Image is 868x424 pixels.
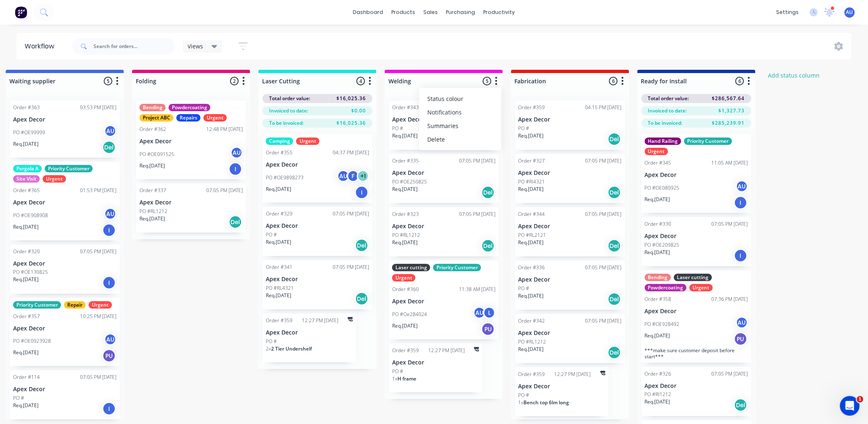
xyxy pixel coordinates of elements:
[585,264,622,271] div: 07:05 PM [DATE]
[355,239,368,252] div: Del
[43,175,66,183] div: Urgent
[846,9,853,16] span: AU
[515,207,625,257] div: Order #34407:05 PM [DATE]Apex DecorPO #RL2121Req.[DATE]Del
[515,101,625,150] div: Order #35904:15 PM [DATE]Apex DecorPO #Req.[DATE]Del
[645,184,680,192] p: PO #OE080925
[176,114,201,121] div: Repairs
[585,211,622,218] div: 07:05 PM [DATE]
[13,248,40,255] div: Order #320
[645,347,748,360] p: ***make sure customer deposit before start***
[25,41,58,51] div: Workflow
[392,359,479,366] p: Apex Decor
[13,325,116,332] p: Apex Decor
[392,157,419,165] div: Order #335
[519,383,605,390] p: Apex Decor
[392,264,430,271] div: Laser cutting
[712,95,745,102] span: $286,567.64
[263,207,372,256] div: Order #32907:05 PM [DATE]Apex DecorPO #Req.[DATE]Del
[13,199,116,206] p: Apex Decor
[642,367,752,416] div: Order #32607:05 PM [DATE]Apex DecorPO #Rl1212Req.[DATE]Del
[139,114,174,121] div: Project ABC
[420,6,442,18] div: sales
[519,231,546,239] p: PO #RL2121
[188,42,203,50] span: Views
[483,307,496,319] div: L
[392,104,419,111] div: Order #343
[519,338,546,346] p: PO #RL1212
[519,178,545,186] p: PO #Rl4321
[392,231,420,239] p: PO #RL1212
[139,138,243,145] p: Apex Decor
[103,276,116,289] div: I
[266,317,292,324] div: Order #359
[355,292,368,305] div: Del
[104,333,116,346] div: AU
[645,220,672,228] div: Order #330
[734,332,747,346] div: PU
[392,347,419,354] div: Order #359
[645,332,670,339] p: Req. [DATE]
[515,367,609,416] div: Order #35912:27 PM [DATE]Apex DecorPO #1xBench top 6lm long
[585,317,622,325] div: 07:05 PM [DATE]
[337,170,349,182] div: AU
[80,374,116,381] div: 07:05 PM [DATE]
[608,186,621,199] div: Del
[13,187,40,194] div: Order #365
[266,222,369,229] p: Apex Decor
[13,165,42,172] div: Pergola A
[734,399,747,412] div: Del
[139,126,166,133] div: Order #362
[302,317,338,324] div: 12:27 PM [DATE]
[519,346,544,353] p: Req. [DATE]
[266,284,294,292] p: PO #RL4321
[136,101,246,179] div: BendingPowdercoatingProject ABCRepairsUrgentOrder #36212:48 PM [DATE]Apex DecorPO #OE091525AUReq....
[80,104,116,111] div: 03:53 PM [DATE]
[519,239,544,246] p: Req. [DATE]
[271,345,312,352] span: 2 Tier Undershelf
[266,264,292,271] div: Order #341
[515,154,625,203] div: Order #32707:05 PM [DATE]Apex DecorPO #Rl4321Req.[DATE]Del
[104,208,116,220] div: AU
[351,107,366,115] span: $0.00
[608,239,621,252] div: Del
[419,119,501,133] button: Summaries
[13,301,61,309] div: Priority Customer
[736,180,748,193] div: AU
[392,170,496,176] p: Apex Decor
[389,154,499,203] div: Order #33507:05 PM [DATE]Apex DecorPO #OE250825Req.[DATE]Del
[389,261,499,339] div: Laser cuttingPriority CustomerUrgentOrder #36011:38 AM [DATE]Apex DecorPO #Oe284024AULReq.[DATE]PU
[266,238,291,246] p: Req. [DATE]
[857,396,863,403] span: 1
[13,116,116,123] p: Apex Decor
[392,368,403,375] p: PO #
[645,383,748,390] p: Apex Decor
[347,170,359,182] div: F
[13,268,48,276] p: PO #OE130825
[13,349,39,356] p: Req. [DATE]
[482,186,495,199] div: Del
[104,125,116,137] div: AU
[648,119,683,127] span: To be invoiced:
[734,196,747,209] div: I
[13,394,24,402] p: PO #
[645,148,668,155] div: Urgent
[482,323,495,336] div: PU
[13,175,40,183] div: Site Visit
[645,172,748,179] p: Apex Decor
[169,104,210,111] div: Powdercoating
[519,330,622,337] p: Apex Decor
[645,159,672,167] div: Order #345
[427,94,464,103] span: Status colour
[459,286,496,293] div: 11:38 AM [DATE]
[13,260,116,267] p: Apex Decor
[80,187,116,194] div: 01:53 PM [DATE]
[645,138,681,145] div: Hand Railing
[13,374,40,381] div: Order #114
[357,170,369,182] div: + 1
[645,233,748,240] p: Apex Decor
[229,163,242,176] div: I
[349,6,388,18] a: dashboard
[734,249,747,262] div: I
[419,92,501,105] button: Status colour
[519,211,545,218] div: Order #344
